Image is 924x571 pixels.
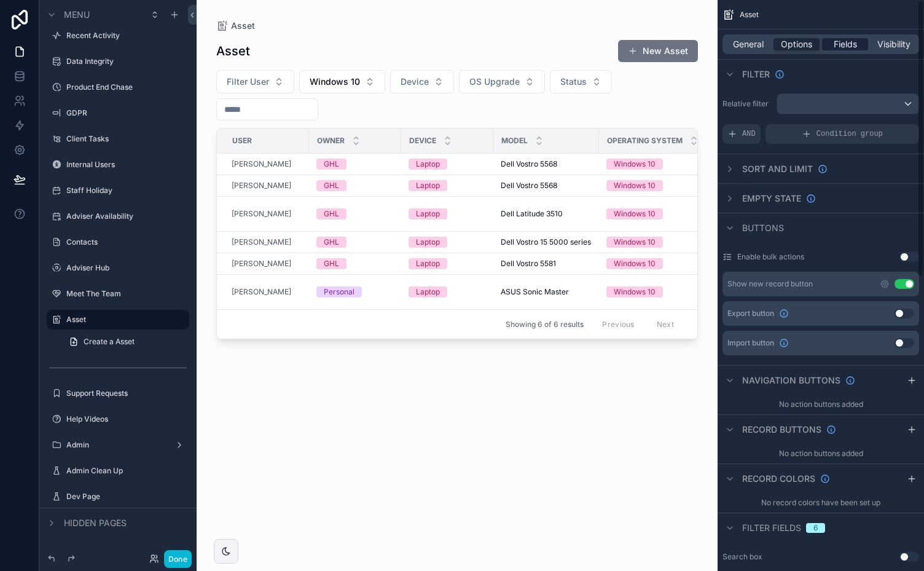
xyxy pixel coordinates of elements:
span: Record buttons [742,423,821,436]
span: Model [501,136,528,146]
span: Export button [727,309,774,318]
a: Create a Asset [61,332,189,352]
label: Recent Activity [66,31,187,41]
span: Empty state [742,192,801,205]
label: Staff Holiday [66,186,187,195]
label: Dev Page [66,492,187,502]
span: Filter [742,68,770,81]
label: Product End Chase [66,82,187,92]
label: Internal Users [66,160,187,170]
label: Admin Clean Up [66,466,187,476]
span: Filter fields [742,522,801,534]
span: Create a Asset [84,337,135,347]
span: Menu [64,9,90,21]
span: Owner [317,136,345,146]
span: User [232,136,252,146]
div: No action buttons added [718,444,924,463]
label: Admin [66,440,170,450]
label: Data Integrity [66,57,187,66]
span: Device [409,136,436,146]
span: Hidden pages [64,517,127,529]
label: Relative filter [722,99,772,109]
span: Sort And Limit [742,163,813,175]
span: Navigation buttons [742,374,840,387]
div: 6 [813,523,818,533]
span: Import button [727,338,774,348]
label: Client Tasks [66,134,187,144]
span: Fields [834,38,857,50]
div: No record colors have been set up [718,493,924,513]
span: Asset [740,10,759,20]
label: Adviser Hub [66,263,187,273]
label: Enable bulk actions [737,252,804,262]
span: Showing 6 of 6 results [506,320,584,329]
label: Contacts [66,237,187,247]
span: Record colors [742,473,815,485]
label: Meet The Team [66,289,187,299]
label: Asset [66,315,182,325]
span: AND [742,129,756,139]
label: Help Videos [66,414,187,424]
span: General [733,38,764,50]
div: Show new record button [727,279,813,289]
span: Visibility [877,38,910,50]
span: Condition group [816,129,883,139]
button: Done [164,550,192,568]
label: Support Requests [66,388,187,398]
div: No action buttons added [718,395,924,414]
label: GDPR [66,108,187,118]
span: Options [781,38,812,50]
span: Operating System [607,136,683,146]
label: Adviser Availability [66,211,187,221]
span: Buttons [742,222,784,234]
